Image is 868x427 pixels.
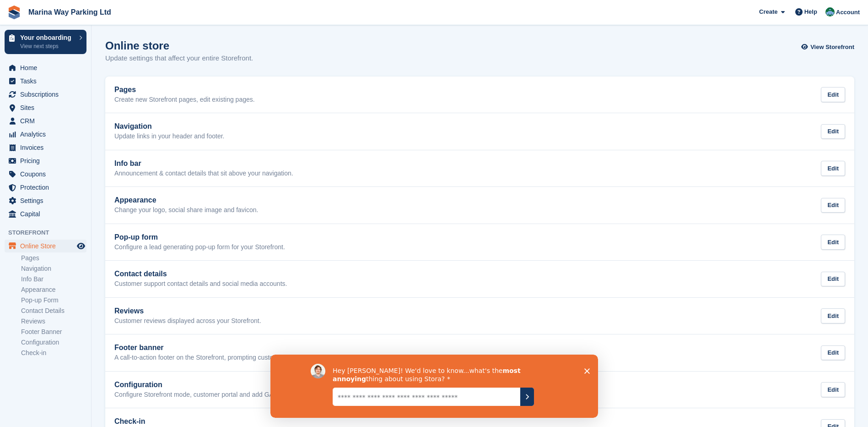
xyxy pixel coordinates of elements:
a: Configuration Configure Storefront mode, customer portal and add GA4/GTM. Edit [105,372,854,408]
a: Footer banner A call-to-action footer on the Storefront, prompting customers to find storage. Edit [105,334,854,371]
a: Appearance Change your logo, social share image and favicon. Edit [105,187,854,224]
a: menu [5,128,86,141]
span: Capital [20,208,75,220]
p: View next steps [20,42,75,50]
span: Analytics [20,128,75,141]
div: Edit [821,87,845,102]
span: Home [20,61,75,74]
h2: Pages [114,86,255,94]
h2: Footer banner [114,344,332,352]
a: Navigation Update links in your header and footer. Edit [105,113,854,150]
span: Invoices [20,141,75,154]
span: Coupons [20,168,75,181]
a: menu [5,115,86,127]
span: Settings [20,194,75,207]
a: Preview store [75,241,86,252]
a: Footer Banner [21,328,86,336]
p: Customer reviews displayed across your Storefront. [114,317,261,325]
h2: Appearance [114,196,258,204]
a: View Storefront [803,39,854,55]
div: Edit [821,345,845,361]
a: Pages Create new Storefront pages, edit existing pages. Edit [105,77,854,113]
a: menu [5,208,86,220]
span: Protection [20,181,75,194]
a: Check-in [21,349,86,357]
img: stora-icon-8386f47178a22dfd0bd8f6a31ec36ba5ce8667c1dd55bd0f319d3a0aa187defe.svg [7,5,21,19]
span: Storefront [8,228,91,237]
div: Edit [821,161,845,176]
a: Contact Details [21,307,86,315]
h2: Info bar [114,159,293,168]
a: Your onboarding View next steps [5,30,86,54]
p: Customer support contact details and social media accounts. [114,280,287,288]
a: Navigation [21,264,86,273]
span: Subscriptions [20,88,75,101]
div: Edit [821,235,845,250]
h2: Configuration [114,381,295,389]
h2: Pop-up form [114,233,285,241]
span: Tasks [20,75,75,88]
a: menu [5,61,86,74]
div: Edit [821,308,845,323]
a: Configuration [21,338,86,347]
span: Create [759,7,777,16]
span: View Storefront [810,43,854,52]
a: menu [5,101,86,114]
a: menu [5,88,86,101]
h2: Check-in [114,417,295,426]
a: menu [5,194,86,207]
div: Edit [821,272,845,287]
a: menu [5,141,86,154]
a: menu [5,168,86,181]
p: Configure Storefront mode, customer portal and add GA4/GTM. [114,391,295,399]
p: Update links in your header and footer. [114,132,225,141]
a: Pop-up Form [21,296,86,305]
span: CRM [20,115,75,127]
div: Edit [821,198,845,213]
a: menu [5,181,86,194]
span: Help [804,7,817,16]
p: Create new Storefront pages, edit existing pages. [114,96,255,104]
a: Info Bar [21,275,86,284]
h2: Contact details [114,270,287,278]
p: Announcement & contact details that sit above your navigation. [114,170,293,178]
img: Paul Lewis [825,7,835,16]
span: Sites [20,101,75,114]
a: Appearance [21,285,86,294]
p: Configure a lead generating pop-up form for your Storefront. [114,243,285,252]
h1: Online store [105,39,253,52]
div: Edit [821,124,845,139]
p: Update settings that affect your entire Storefront. [105,53,253,64]
p: Change your logo, social share image and favicon. [114,206,258,214]
h2: Navigation [114,122,225,131]
a: Reviews [21,317,86,326]
span: Pricing [20,154,75,167]
p: Your onboarding [20,34,75,41]
div: Edit [821,382,845,397]
p: A call-to-action footer on the Storefront, prompting customers to find storage. [114,354,332,362]
h2: Reviews [114,307,261,315]
a: Pages [21,254,86,263]
a: menu [5,240,86,252]
a: Reviews Customer reviews displayed across your Storefront. Edit [105,298,854,334]
a: menu [5,154,86,167]
span: Online Store [20,240,75,252]
a: Contact details Customer support contact details and social media accounts. Edit [105,261,854,297]
a: Marina Way Parking Ltd [25,5,115,20]
span: Account [836,8,860,17]
a: menu [5,75,86,88]
iframe: Survey by David from Stora [270,355,598,418]
a: Info bar Announcement & contact details that sit above your navigation. Edit [105,150,854,187]
a: Pop-up form Configure a lead generating pop-up form for your Storefront. Edit [105,224,854,261]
